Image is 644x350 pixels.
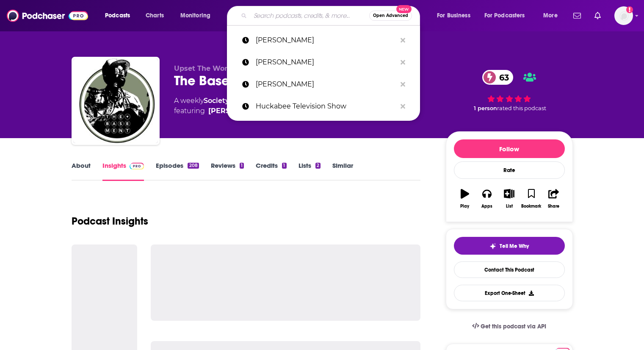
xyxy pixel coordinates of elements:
img: Podchaser - Follow, Share and Rate Podcasts [7,8,88,24]
p: jamie kern lima [256,73,396,95]
p: jen hatmaker [256,29,396,51]
button: Share [542,183,564,214]
button: open menu [99,9,141,22]
img: Podchaser Pro [130,163,144,169]
span: 63 [491,70,513,85]
a: Similar [332,161,353,181]
button: open menu [479,9,537,22]
a: About [72,161,91,181]
svg: Add a profile image [626,6,633,13]
span: Monitoring [180,10,210,22]
span: New [396,5,412,13]
span: featuring [174,106,296,116]
a: Charts [140,9,169,22]
div: 63 1 personrated this podcast [446,64,573,117]
a: [PERSON_NAME] [227,73,420,95]
span: 1 person [474,105,497,111]
span: Podcasts [105,10,130,22]
a: InsightsPodchaser Pro [102,161,144,181]
span: Upset The World Studios [174,64,263,72]
a: Lists2 [299,161,321,181]
div: 208 [188,163,199,169]
button: Bookmark [520,183,542,214]
div: Apps [481,204,492,209]
span: Tell Me Why [500,243,529,250]
div: Bookmark [521,204,541,209]
a: 63 [482,70,513,85]
span: Get this podcast via API [481,323,546,330]
a: Reviews1 [211,161,244,181]
div: List [506,204,513,209]
a: Credits1 [256,161,286,181]
button: Play [454,183,476,214]
h1: Podcast Insights [72,215,148,228]
a: [PERSON_NAME] [227,29,420,51]
a: Show notifications dropdown [591,8,604,23]
span: Open Advanced [373,14,408,18]
button: tell me why sparkleTell Me Why [454,237,565,255]
button: Show profile menu [614,6,633,25]
div: 1 [240,163,244,169]
p: Huckabee Television Show [256,95,396,117]
img: tell me why sparkle [489,243,496,250]
input: Search podcasts, credits, & more... [250,9,369,22]
img: User Profile [614,6,633,25]
img: The Basement with Tim Ross [73,58,158,143]
span: Logged in as shcarlos [614,6,633,25]
button: Export One-Sheet [454,285,565,301]
div: Share [548,204,559,209]
div: A weekly podcast [174,96,296,116]
button: Open AdvancedNew [369,11,412,21]
a: [PERSON_NAME] [227,51,420,73]
p: jay shetty [256,51,396,73]
div: 1 [282,163,286,169]
span: Charts [146,10,164,22]
a: Episodes208 [156,161,199,181]
span: For Business [437,10,470,22]
div: 2 [315,163,321,169]
a: Get this podcast via API [465,316,553,337]
a: Contact This Podcast [454,261,565,278]
div: Rate [454,161,565,179]
div: Search podcasts, credits, & more... [235,6,428,25]
a: Huckabee Television Show [227,95,420,117]
span: For Podcasters [484,10,525,22]
button: open menu [537,9,568,22]
a: [PERSON_NAME] [208,106,269,116]
button: List [498,183,520,214]
span: More [543,10,558,22]
div: Play [460,204,469,209]
a: Show notifications dropdown [570,8,584,23]
button: Follow [454,139,565,158]
span: rated this podcast [497,105,546,111]
button: open menu [431,9,481,22]
button: Apps [476,183,498,214]
a: Society [204,97,229,105]
button: open menu [174,9,221,22]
